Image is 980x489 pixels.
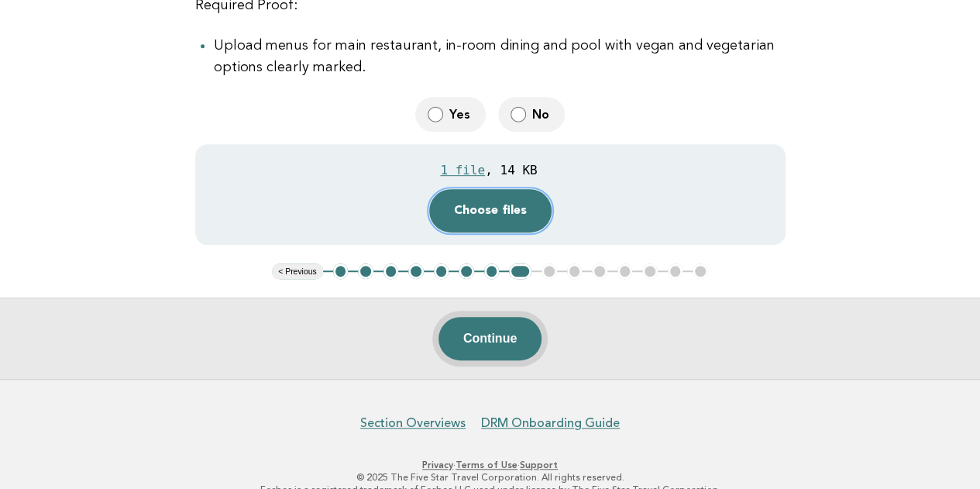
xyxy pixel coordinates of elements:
a: Support [520,460,558,470]
div: 1 file [440,163,485,177]
button: 8 [509,263,531,279]
button: < Previous [272,263,322,279]
a: Section Overviews [360,415,466,431]
p: · · [22,459,958,471]
div: , 14 KB [485,163,537,177]
button: 5 [434,263,449,279]
span: No [532,106,552,122]
button: Continue [438,317,542,360]
a: Terms of Use [456,460,518,470]
button: 4 [408,263,424,279]
button: Choose files [429,189,552,232]
span: Yes [449,106,473,122]
button: 7 [484,263,500,279]
button: 1 [333,263,349,279]
button: 6 [459,263,474,279]
a: Privacy [422,460,453,470]
li: Upload menus for main restaurant, in-room dining and pool with vegan and vegetarian options clear... [214,35,786,78]
a: DRM Onboarding Guide [481,415,620,431]
button: 2 [358,263,373,279]
input: No [511,106,526,122]
button: 3 [383,263,399,279]
input: Yes [428,106,443,122]
p: © 2025 The Five Star Travel Corporation. All rights reserved. [22,471,958,484]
